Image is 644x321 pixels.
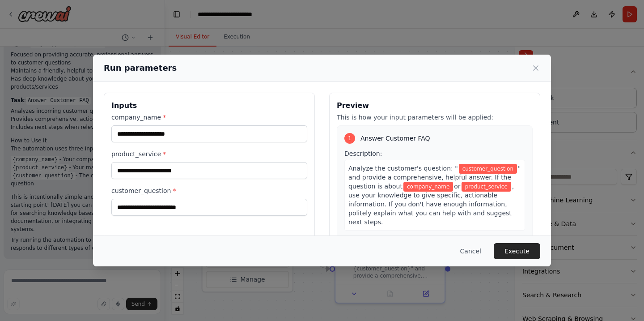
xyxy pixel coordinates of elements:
[453,243,488,259] button: Cancel
[344,150,382,157] span: Description:
[348,165,458,172] span: Analyze the customer's question: "
[494,243,540,259] button: Execute
[348,183,514,226] span: , use your knowledge to give specific, actionable information. If you don't have enough informati...
[111,186,307,195] label: customer_question
[360,134,430,143] span: Answer Customer FAQ
[111,150,307,158] label: product_service
[403,182,453,192] span: Variable: company_name
[111,113,307,122] label: company_name
[104,62,177,74] h2: Run parameters
[348,165,521,190] span: " and provide a comprehensive, helpful answer. If the question is about
[344,133,355,144] div: 1
[462,182,511,192] span: Variable: product_service
[337,113,533,122] p: This is how your input parameters will be applied:
[454,183,460,190] span: or
[337,100,533,111] h3: Preview
[111,100,307,111] h3: Inputs
[459,164,517,174] span: Variable: customer_question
